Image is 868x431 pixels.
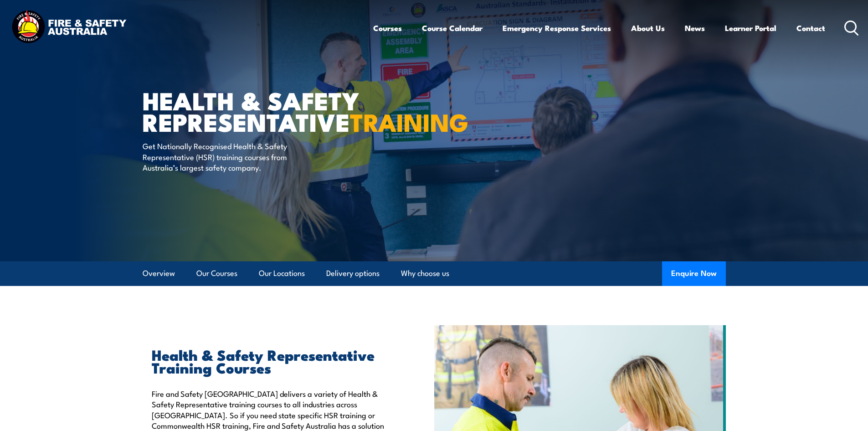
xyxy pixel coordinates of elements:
[725,16,776,40] a: Learner Portal
[373,16,402,40] a: Courses
[401,261,449,286] a: Why choose us
[796,16,825,40] a: Contact
[631,16,665,40] a: About Us
[662,261,726,286] button: Enquire Now
[259,261,305,286] a: Our Locations
[152,348,392,374] h2: Health & Safety Representative Training Courses
[422,16,483,40] a: Course Calendar
[350,102,468,140] strong: TRAINING
[685,16,705,40] a: News
[143,89,368,132] h1: Health & Safety Representative
[326,261,380,286] a: Delivery options
[196,261,237,286] a: Our Courses
[143,140,309,172] p: Get Nationally Recognised Health & Safety Representative (HSR) training courses from Australia’s ...
[143,261,175,286] a: Overview
[503,16,611,40] a: Emergency Response Services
